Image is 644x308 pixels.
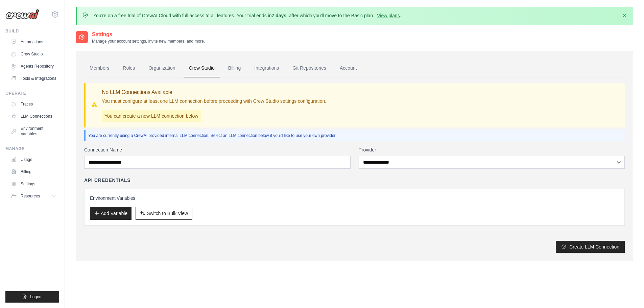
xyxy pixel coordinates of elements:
p: Manage your account settings, invite new members, and more. [92,39,205,44]
a: Account [334,59,362,77]
a: Billing [223,59,246,77]
h2: Settings [92,30,205,39]
a: Organization [143,59,181,77]
a: Billing [8,166,59,177]
span: Logout [30,294,43,300]
strong: 7 days [271,13,286,18]
button: Switch to Bulk View [136,207,192,220]
a: Traces [8,99,59,110]
a: Usage [8,154,59,165]
h3: No LLM Connections Available [102,88,326,96]
button: Logout [5,291,59,303]
a: Integrations [249,59,284,77]
a: Agents Repository [8,61,59,72]
a: LLM Connections [8,111,59,122]
p: You're on a free trial of CrewAI Cloud with full access to all features. Your trial ends in , aft... [93,12,401,19]
label: Provider [359,146,625,153]
div: Operate [5,91,59,96]
span: Resources [21,193,40,199]
a: Members [84,59,115,77]
a: Git Repositories [287,59,332,77]
a: Crew Studio [8,49,59,60]
div: Manage [5,146,59,151]
button: Resources [8,191,59,202]
div: Build [5,28,59,34]
a: Crew Studio [184,59,220,77]
p: You are currently using a CrewAI provided internal LLM connection. Select an LLM connection below... [88,133,622,138]
img: Logo [5,9,39,19]
p: You must configure at least one LLM connection before proceeding with Crew Studio settings config... [102,98,326,104]
button: Add Variable [90,207,132,220]
a: Tools & Integrations [8,73,59,84]
a: Environment Variables [8,123,59,139]
h4: API Credentials [84,177,130,184]
label: Connection Name [84,146,351,153]
p: You can create a new LLM connection below [102,110,201,122]
span: Switch to Bulk View [147,210,188,217]
button: Create LLM Connection [556,241,625,253]
a: Settings [8,179,59,189]
a: View plans [377,13,400,18]
a: Automations [8,37,59,47]
h3: Environment Variables [90,195,619,202]
a: Roles [117,59,140,77]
